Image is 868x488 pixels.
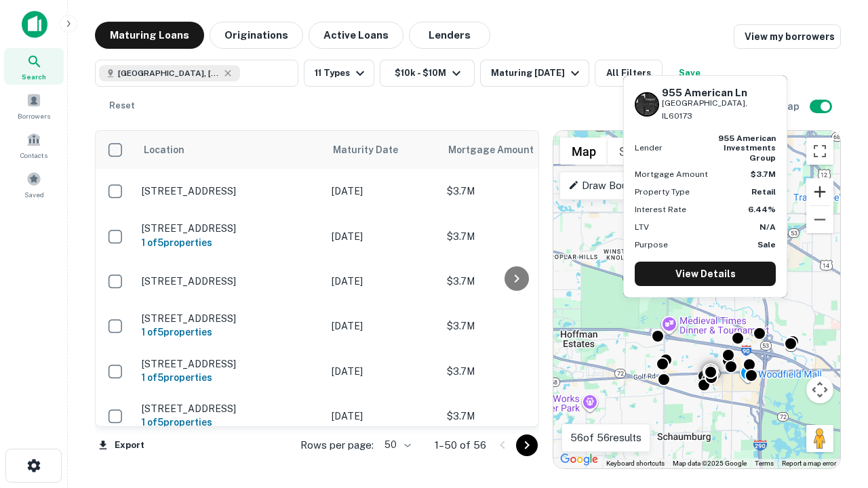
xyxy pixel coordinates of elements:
[142,358,318,370] p: [STREET_ADDRESS]
[806,206,833,233] button: Zoom out
[516,434,538,456] button: Go to next page
[662,97,776,123] p: [GEOGRAPHIC_DATA], IL60173
[100,92,144,119] button: Reset
[142,312,318,325] p: [STREET_ADDRESS]
[142,222,318,235] p: [STREET_ADDRESS]
[142,275,318,287] p: [STREET_ADDRESS]
[142,415,318,430] h6: 1 of 5 properties
[4,127,64,163] a: Contacts
[4,48,64,85] a: Search
[553,131,840,468] div: 0 0
[95,22,204,49] button: Maturing Loans
[608,138,675,165] button: Show satellite imagery
[447,229,583,244] p: $3.7M
[560,138,608,165] button: Show street map
[635,221,649,233] p: LTV
[440,131,589,169] th: Mortgage Amount
[595,60,663,87] button: All Filters
[18,110,50,121] span: Borrowers
[379,435,413,455] div: 50
[480,60,589,87] button: Maturing [DATE]
[734,24,841,49] a: View my borrowers
[435,437,486,453] p: 1–50 of 56
[380,60,475,87] button: $10k - $10M
[635,262,776,286] a: View Details
[491,65,583,81] div: Maturing [DATE]
[332,184,433,199] p: [DATE]
[142,235,318,250] h6: 1 of 5 properties
[557,451,601,468] img: Google
[757,240,776,249] strong: Sale
[806,425,833,452] button: Drag Pegman onto the map to open Street View
[332,364,433,379] p: [DATE]
[635,142,663,154] p: Lender
[309,22,403,49] button: Active Loans
[748,205,776,214] strong: 6.44%
[635,168,708,180] p: Mortgage Amount
[806,178,833,205] button: Zoom in
[557,451,601,468] a: Open this area in Google Maps (opens a new window)
[668,60,711,87] button: Save your search to get updates of matches that match your search criteria.
[662,87,776,99] h6: 955 American Ln
[806,138,833,165] button: Toggle fullscreen view
[568,178,653,194] p: Draw Boundary
[333,142,416,158] span: Maturity Date
[635,203,686,216] p: Interest Rate
[304,60,374,87] button: 11 Types
[20,150,47,161] span: Contacts
[332,319,433,333] p: [DATE]
[447,274,583,289] p: $3.7M
[143,142,184,158] span: Location
[447,364,583,379] p: $3.7M
[673,460,747,467] span: Map data ©2025 Google
[24,189,44,200] span: Saved
[447,184,583,199] p: $3.7M
[142,185,318,197] p: [STREET_ADDRESS]
[782,460,836,467] a: Report a map error
[635,186,690,198] p: Property Type
[606,459,665,468] button: Keyboard shortcuts
[142,403,318,415] p: [STREET_ADDRESS]
[332,274,433,289] p: [DATE]
[751,169,776,179] strong: $3.7M
[118,67,220,79] span: [GEOGRAPHIC_DATA], [GEOGRAPHIC_DATA]
[4,87,64,124] a: Borrowers
[635,239,668,251] p: Purpose
[300,437,374,453] p: Rows per page:
[22,71,46,82] span: Search
[759,222,776,232] strong: N/A
[95,435,148,455] button: Export
[22,11,47,38] img: capitalize-icon.png
[755,460,774,467] a: Terms
[718,134,776,163] strong: 955 american investments group
[332,409,433,424] p: [DATE]
[570,430,642,446] p: 56 of 56 results
[751,187,776,197] strong: Retail
[135,131,325,169] th: Location
[142,325,318,340] h6: 1 of 5 properties
[448,142,551,158] span: Mortgage Amount
[800,336,868,401] iframe: Chat Widget
[210,22,303,49] button: Originations
[332,229,433,244] p: [DATE]
[409,22,490,49] button: Lenders
[325,131,440,169] th: Maturity Date
[447,409,583,424] p: $3.7M
[447,319,583,333] p: $3.7M
[142,370,318,385] h6: 1 of 5 properties
[4,166,64,203] a: Saved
